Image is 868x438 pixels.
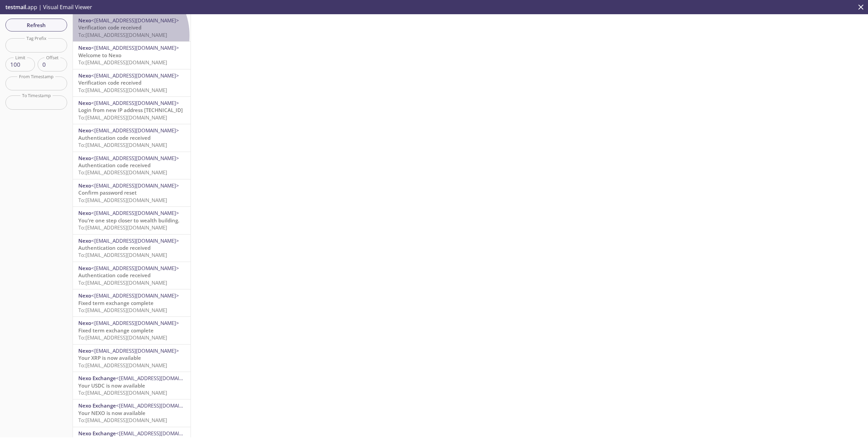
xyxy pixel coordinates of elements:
[78,272,151,279] span: Authentication code received
[78,17,91,24] span: Nexo
[78,402,116,409] span: Nexo Exchange
[116,430,204,437] span: <[EMAIL_ADDRESS][DOMAIN_NAME]>
[78,141,167,148] span: To: [EMAIL_ADDRESS][DOMAIN_NAME]
[78,134,151,141] span: Authentication code received
[73,399,191,426] div: Nexo Exchange<[EMAIL_ADDRESS][DOMAIN_NAME]>Your NEXO is now availableTo:[EMAIL_ADDRESS][DOMAIN_NAME]
[78,182,91,189] span: Nexo
[78,169,167,176] span: To: [EMAIL_ADDRESS][DOMAIN_NAME]
[73,289,191,316] div: Nexo<[EMAIL_ADDRESS][DOMAIN_NAME]>Fixed term exchange completeTo:[EMAIL_ADDRESS][DOMAIN_NAME]
[73,69,191,96] div: Nexo<[EMAIL_ADDRESS][DOMAIN_NAME]>Verification code receivedTo:[EMAIL_ADDRESS][DOMAIN_NAME]
[91,182,179,189] span: <[EMAIL_ADDRESS][DOMAIN_NAME]>
[78,300,154,306] span: Fixed term exchange complete
[78,362,167,369] span: To: [EMAIL_ADDRESS][DOMAIN_NAME]
[73,345,191,372] div: Nexo<[EMAIL_ADDRESS][DOMAIN_NAME]>Your XRP is now availableTo:[EMAIL_ADDRESS][DOMAIN_NAME]
[78,72,91,79] span: Nexo
[91,17,179,24] span: <[EMAIL_ADDRESS][DOMAIN_NAME]>
[78,224,167,231] span: To: [EMAIL_ADDRESS][DOMAIN_NAME]
[91,155,179,161] span: <[EMAIL_ADDRESS][DOMAIN_NAME]>
[78,59,167,66] span: To: [EMAIL_ADDRESS][DOMAIN_NAME]
[78,189,137,196] span: Confirm password reset
[91,210,179,216] span: <[EMAIL_ADDRESS][DOMAIN_NAME]>
[78,417,167,423] span: To: [EMAIL_ADDRESS][DOMAIN_NAME]
[78,279,167,286] span: To: [EMAIL_ADDRESS][DOMAIN_NAME]
[78,389,167,396] span: To: [EMAIL_ADDRESS][DOMAIN_NAME]
[78,52,121,59] span: Welcome to Nexo
[73,124,191,151] div: Nexo<[EMAIL_ADDRESS][DOMAIN_NAME]>Authentication code receivedTo:[EMAIL_ADDRESS][DOMAIN_NAME]
[78,114,167,121] span: To: [EMAIL_ADDRESS][DOMAIN_NAME]
[5,3,26,11] span: testmail
[91,127,179,134] span: <[EMAIL_ADDRESS][DOMAIN_NAME]>
[73,152,191,179] div: Nexo<[EMAIL_ADDRESS][DOMAIN_NAME]>Authentication code receivedTo:[EMAIL_ADDRESS][DOMAIN_NAME]
[78,79,141,86] span: Verification code received
[78,410,145,416] span: Your NEXO is now available
[78,162,151,169] span: Authentication code received
[91,237,179,244] span: <[EMAIL_ADDRESS][DOMAIN_NAME]>
[78,292,91,299] span: Nexo
[73,207,191,234] div: Nexo<[EMAIL_ADDRESS][DOMAIN_NAME]>You’re one step closer to wealth building.To:[EMAIL_ADDRESS][DO...
[78,44,91,51] span: Nexo
[78,320,91,326] span: Nexo
[73,14,191,41] div: Nexo<[EMAIL_ADDRESS][DOMAIN_NAME]>Verification code receivedTo:[EMAIL_ADDRESS][DOMAIN_NAME]
[91,44,179,51] span: <[EMAIL_ADDRESS][DOMAIN_NAME]>
[91,292,179,299] span: <[EMAIL_ADDRESS][DOMAIN_NAME]>
[73,97,191,124] div: Nexo<[EMAIL_ADDRESS][DOMAIN_NAME]>Login from new IP address [TECHNICAL_ID]To:[EMAIL_ADDRESS][DOMA...
[78,237,91,244] span: Nexo
[73,317,191,344] div: Nexo<[EMAIL_ADDRESS][DOMAIN_NAME]>Fixed term exchange completeTo:[EMAIL_ADDRESS][DOMAIN_NAME]
[78,327,154,334] span: Fixed term exchange complete
[78,100,91,106] span: Nexo
[78,251,167,258] span: To: [EMAIL_ADDRESS][DOMAIN_NAME]
[78,87,167,93] span: To: [EMAIL_ADDRESS][DOMAIN_NAME]
[91,347,179,354] span: <[EMAIL_ADDRESS][DOMAIN_NAME]>
[78,334,167,341] span: To: [EMAIL_ADDRESS][DOMAIN_NAME]
[73,179,191,206] div: Nexo<[EMAIL_ADDRESS][DOMAIN_NAME]>Confirm password resetTo:[EMAIL_ADDRESS][DOMAIN_NAME]
[78,197,167,203] span: To: [EMAIL_ADDRESS][DOMAIN_NAME]
[78,382,145,389] span: Your USDC is now available
[78,244,151,251] span: Authentication code received
[78,31,167,38] span: To: [EMAIL_ADDRESS][DOMAIN_NAME]
[91,100,179,106] span: <[EMAIL_ADDRESS][DOMAIN_NAME]>
[11,21,62,29] span: Refresh
[78,155,91,161] span: Nexo
[78,217,179,224] span: You’re one step closer to wealth building.
[78,347,91,354] span: Nexo
[91,265,179,271] span: <[EMAIL_ADDRESS][DOMAIN_NAME]>
[73,42,191,69] div: Nexo<[EMAIL_ADDRESS][DOMAIN_NAME]>Welcome to NexoTo:[EMAIL_ADDRESS][DOMAIN_NAME]
[73,372,191,399] div: Nexo Exchange<[EMAIL_ADDRESS][DOMAIN_NAME]>Your USDC is now availableTo:[EMAIL_ADDRESS][DOMAIN_NAME]
[91,320,179,326] span: <[EMAIL_ADDRESS][DOMAIN_NAME]>
[116,402,204,409] span: <[EMAIL_ADDRESS][DOMAIN_NAME]>
[116,375,204,381] span: <[EMAIL_ADDRESS][DOMAIN_NAME]>
[78,127,91,134] span: Nexo
[78,265,91,271] span: Nexo
[5,19,67,31] button: Refresh
[91,72,179,79] span: <[EMAIL_ADDRESS][DOMAIN_NAME]>
[73,262,191,289] div: Nexo<[EMAIL_ADDRESS][DOMAIN_NAME]>Authentication code receivedTo:[EMAIL_ADDRESS][DOMAIN_NAME]
[78,354,141,361] span: Your XRP is now available
[78,107,183,113] span: Login from new IP address [TECHNICAL_ID]
[78,430,116,437] span: Nexo Exchange
[78,210,91,216] span: Nexo
[78,24,141,31] span: Verification code received
[73,235,191,262] div: Nexo<[EMAIL_ADDRESS][DOMAIN_NAME]>Authentication code receivedTo:[EMAIL_ADDRESS][DOMAIN_NAME]
[78,375,116,381] span: Nexo Exchange
[78,307,167,313] span: To: [EMAIL_ADDRESS][DOMAIN_NAME]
